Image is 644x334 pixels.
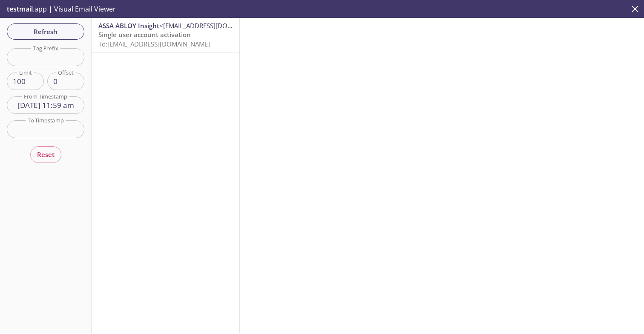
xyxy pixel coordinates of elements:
div: ASSA ABLOY Insight<[EMAIL_ADDRESS][DOMAIN_NAME]>Single user account activationTo:[EMAIL_ADDRESS][... [92,18,239,52]
span: Reset [37,149,55,160]
span: Single user account activation [98,30,191,39]
nav: emails [92,18,239,52]
button: Refresh [7,23,84,40]
span: To: [EMAIL_ADDRESS][DOMAIN_NAME] [98,40,210,48]
span: testmail [7,4,33,14]
span: Refresh [14,26,78,37]
span: ASSA ABLOY Insight [98,21,159,30]
button: Reset [30,146,61,163]
span: <[EMAIL_ADDRESS][DOMAIN_NAME]> [159,21,270,30]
